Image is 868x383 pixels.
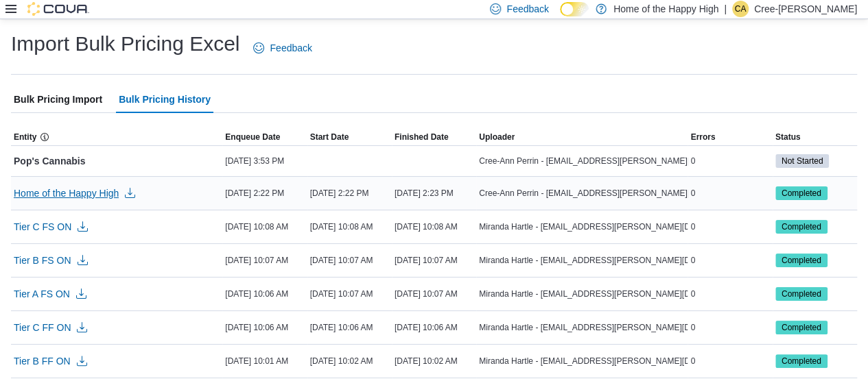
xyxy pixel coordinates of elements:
span: Errors [690,132,715,143]
div: 0 [688,185,772,201]
span: Start Date [310,132,349,143]
span: Completed [782,254,821,267]
span: Completed [782,355,821,367]
div: Pop's Cannabis [14,156,85,166]
span: Tier B FS ON [14,254,71,267]
span: Bulk Pricing History [119,86,211,113]
div: 0 [688,153,772,169]
span: Completed [782,221,821,233]
span: Tier C FF ON [14,321,71,334]
p: Cree-[PERSON_NAME] [754,1,857,17]
div: Miranda Hartle - [EMAIL_ADDRESS][PERSON_NAME][DOMAIN_NAME] [476,319,688,336]
div: [DATE] 10:07 AM [307,286,392,302]
div: [DATE] 10:06 AM [222,286,307,302]
span: Completed [775,220,828,234]
div: 0 [688,353,772,369]
div: [DATE] 10:06 AM [307,319,392,336]
button: Tier C FS ON [14,213,88,240]
span: Uploader [479,132,515,143]
div: [DATE] 10:01 AM [222,353,307,369]
div: Cree-Ann Perrin [732,1,749,17]
div: [DATE] 10:02 AM [307,353,392,369]
div: [DATE] 10:06 AM [222,319,307,336]
span: Status [775,132,801,143]
span: Feedback [506,2,548,16]
span: Finished Date [395,132,449,143]
div: Miranda Hartle - [EMAIL_ADDRESS][PERSON_NAME][DOMAIN_NAME] [476,219,688,235]
div: 0 [688,219,772,235]
div: [DATE] 10:07 AM [307,252,392,269]
span: Dark Mode [560,16,561,17]
span: Completed [775,254,828,267]
span: Enqueue Date [225,132,280,143]
span: Bulk Pricing Import [14,86,102,113]
span: Completed [775,186,828,200]
div: [DATE] 10:07 AM [222,252,307,269]
div: [DATE] 10:07 AM [392,286,476,302]
div: [DATE] 10:02 AM [392,353,476,369]
div: [DATE] 2:22 PM [307,185,392,201]
div: 0 [688,286,772,302]
span: Completed [775,287,828,301]
div: [DATE] 2:23 PM [392,185,476,201]
div: Miranda Hartle - [EMAIL_ADDRESS][PERSON_NAME][DOMAIN_NAME] [476,252,688,269]
div: [DATE] 10:08 AM [392,219,476,235]
button: Tier B FF ON [14,347,87,375]
span: Tier C FS ON [14,220,71,234]
span: Home of the Happy High [14,186,119,200]
div: Cree-Ann Perrin - [EMAIL_ADDRESS][PERSON_NAME][PERSON_NAME][DOMAIN_NAME] [476,153,688,169]
span: Completed [782,187,821,199]
div: [DATE] 3:53 PM [222,153,307,169]
span: Completed [782,288,821,300]
a: Feedback [248,34,317,62]
button: Tier A FS ON [14,280,86,308]
div: [DATE] 10:08 AM [222,219,307,235]
div: 0 [688,252,772,269]
div: [DATE] 10:08 AM [307,219,392,235]
div: Miranda Hartle - [EMAIL_ADDRESS][PERSON_NAME][DOMAIN_NAME] [476,286,688,302]
p: | [724,1,727,17]
span: Completed [775,321,828,334]
button: Tier C FF ON [14,314,87,341]
span: Not Started [775,154,830,168]
button: Home of the Happy High [14,180,135,207]
p: Home of the Happy High [613,1,718,17]
span: CA [735,1,747,17]
div: [DATE] 10:07 AM [392,252,476,269]
span: Not Started [782,155,823,167]
p: Entity [14,132,36,143]
div: [DATE] 2:22 PM [222,185,307,201]
span: Completed [782,321,821,334]
span: Tier A FS ON [14,287,70,301]
div: Cree-Ann Perrin - [EMAIL_ADDRESS][PERSON_NAME][PERSON_NAME][DOMAIN_NAME] [476,185,688,201]
span: Completed [775,354,828,368]
div: [DATE] 10:06 AM [392,319,476,336]
span: Feedback [270,41,312,55]
h1: Import Bulk Pricing Excel [11,30,239,58]
div: 0 [688,319,772,336]
span: Tier B FF ON [14,354,71,368]
img: Cova [27,2,89,16]
button: Tier B FS ON [14,247,88,274]
span: Entity [14,132,50,143]
div: Miranda Hartle - [EMAIL_ADDRESS][PERSON_NAME][DOMAIN_NAME] [476,353,688,369]
input: Dark Mode [560,2,589,16]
